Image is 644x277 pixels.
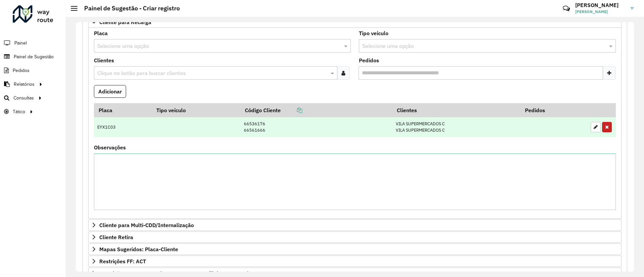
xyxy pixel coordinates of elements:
[152,103,240,117] th: Tipo veículo
[575,2,626,8] h3: [PERSON_NAME]
[99,271,268,276] span: Restrições Spot: Forma de Pagamento e Perfil de Descarga/Entrega
[520,103,587,117] th: Pedidos
[359,56,379,64] label: Pedidos
[392,117,520,137] td: VILA SUPERMERCADOS C VILA SUPERMERCADOS C
[99,222,194,228] span: Cliente para Multi-CDD/Internalização
[13,67,30,74] span: Pedidos
[99,259,146,264] span: Restrições FF: ACT
[14,81,35,88] span: Relatórios
[13,94,34,101] span: Consultas
[392,103,520,117] th: Clientes
[281,107,302,114] a: Copiar
[99,247,178,252] span: Mapas Sugeridos: Placa-Cliente
[14,53,54,60] span: Painel de Sugestão
[88,219,622,231] a: Cliente para Multi-CDD/Internalização
[94,85,126,98] button: Adicionar
[88,244,622,255] a: Mapas Sugeridos: Placa-Cliente
[88,256,622,267] a: Restrições FF: ACT
[94,29,108,37] label: Placa
[240,117,392,137] td: 66536176 66561666
[94,103,152,117] th: Placa
[88,16,622,28] a: Cliente para Recarga
[94,56,114,64] label: Clientes
[99,19,151,25] span: Cliente para Recarga
[94,117,152,137] td: EYX1C03
[77,5,180,12] h2: Painel de Sugestão - Criar registro
[575,9,626,15] span: [PERSON_NAME]
[99,234,133,240] span: Cliente Retira
[88,28,622,219] div: Cliente para Recarga
[14,40,27,47] span: Painel
[359,29,388,37] label: Tipo veículo
[13,108,25,115] span: Tático
[240,103,392,117] th: Código Cliente
[94,143,126,151] label: Observações
[88,231,622,243] a: Cliente Retira
[559,1,574,16] a: Contato Rápido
